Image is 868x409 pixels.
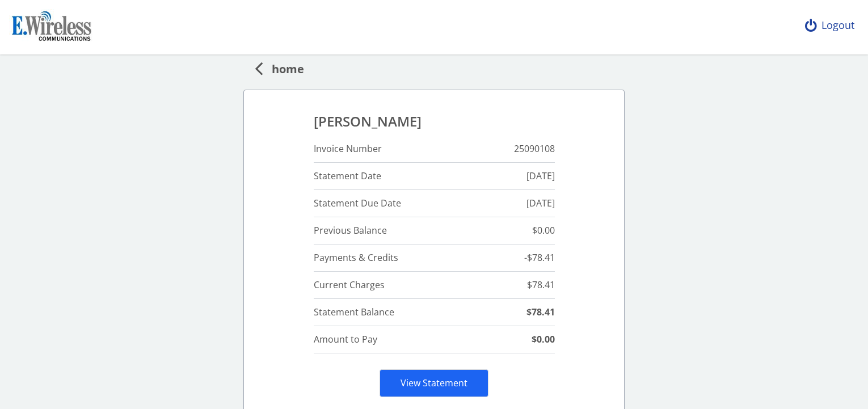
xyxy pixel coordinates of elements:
[314,272,474,299] td: Current Charges
[474,190,555,217] td: [DATE]
[474,163,555,190] td: [DATE]
[474,299,555,326] td: $78.41
[474,244,555,272] td: -$78.41
[474,217,555,244] td: $0.00
[314,217,474,244] td: Previous Balance
[474,272,555,299] td: $78.41
[314,326,474,353] td: Amount to Pay
[314,190,474,217] td: Statement Due Date
[263,57,304,78] span: home
[314,244,474,272] td: Payments & Credits
[314,163,474,190] td: Statement Date
[401,377,467,389] a: View Statement
[314,299,474,326] td: Statement Balance
[314,136,474,163] td: Invoice Number
[474,136,555,163] td: 25090108
[380,369,488,397] div: View Statement
[474,326,555,353] td: $0.00
[314,108,555,136] td: [PERSON_NAME]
